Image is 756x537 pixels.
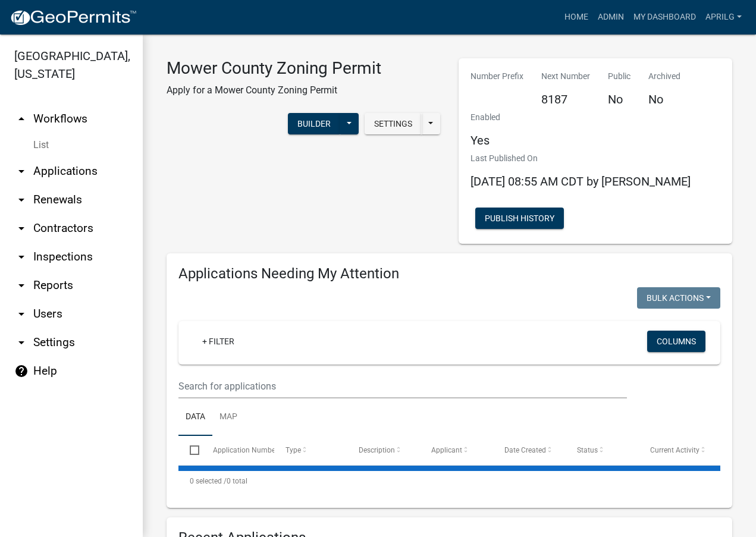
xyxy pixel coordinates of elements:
[178,374,627,398] input: Search for applications
[470,111,500,124] p: Enabled
[178,265,720,282] h4: Applications Needing My Attention
[201,436,274,464] datatable-header-cell: Application Number
[431,446,462,454] span: Applicant
[648,92,680,106] h5: No
[470,133,500,147] h5: Yes
[470,70,523,83] p: Number Prefix
[213,446,278,454] span: Application Number
[560,6,593,29] a: Home
[365,113,422,134] button: Settings
[14,221,29,235] i: arrow_drop_down
[190,477,227,485] span: 0 selected /
[14,278,29,293] i: arrow_drop_down
[420,436,493,464] datatable-header-cell: Applicant
[274,436,347,464] datatable-header-cell: Type
[566,436,639,464] datatable-header-cell: Status
[493,436,566,464] datatable-header-cell: Date Created
[647,331,705,352] button: Columns
[608,92,630,106] h5: No
[541,92,590,106] h5: 8187
[608,70,630,83] p: Public
[504,446,546,454] span: Date Created
[193,331,244,352] a: + Filter
[178,436,201,464] datatable-header-cell: Select
[470,152,691,165] p: Last Published On
[14,164,29,178] i: arrow_drop_down
[541,70,590,83] p: Next Number
[347,436,420,464] datatable-header-cell: Description
[167,83,381,98] p: Apply for a Mower County Zoning Permit
[577,446,598,454] span: Status
[286,446,301,454] span: Type
[178,466,720,496] div: 0 total
[593,6,629,29] a: Admin
[629,6,701,29] a: My Dashboard
[637,287,720,309] button: Bulk Actions
[14,112,29,126] i: arrow_drop_up
[648,70,680,83] p: Archived
[14,307,29,321] i: arrow_drop_down
[475,208,564,229] button: Publish History
[14,335,29,350] i: arrow_drop_down
[14,364,29,378] i: help
[359,446,395,454] span: Description
[178,398,212,436] a: Data
[14,250,29,264] i: arrow_drop_down
[650,446,699,454] span: Current Activity
[638,436,711,464] datatable-header-cell: Current Activity
[475,215,564,224] wm-modal-confirm: Workflow Publish History
[288,113,340,134] button: Builder
[167,58,381,78] h3: Mower County Zoning Permit
[212,398,244,436] a: Map
[470,174,691,189] span: [DATE] 08:55 AM CDT by [PERSON_NAME]
[701,6,746,29] a: aprilg
[14,193,29,207] i: arrow_drop_down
